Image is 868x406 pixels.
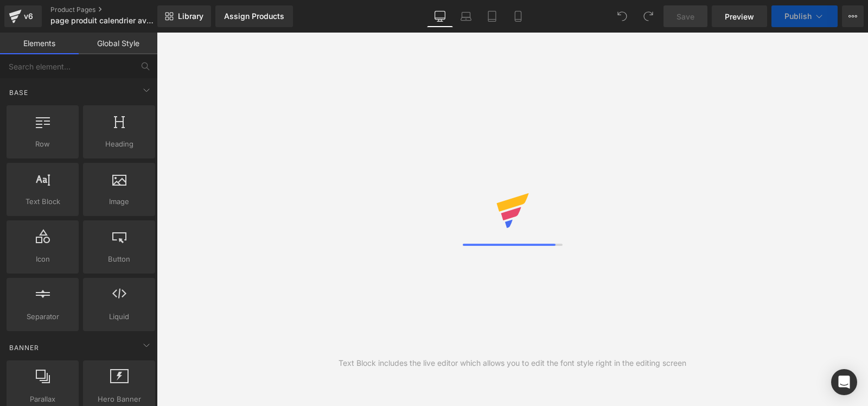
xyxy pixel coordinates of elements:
span: Button [86,253,152,265]
div: Assign Products [224,12,284,21]
span: Parallax [10,394,75,405]
span: Separator [10,311,75,322]
span: Base [8,87,29,98]
a: New Library [157,5,211,27]
button: More [842,5,864,27]
span: Hero Banner [86,394,152,405]
a: Global Style [79,33,157,54]
div: Open Intercom Messenger [831,369,857,395]
a: Tablet [479,5,505,27]
span: Heading [86,138,152,150]
a: v6 [4,5,42,27]
span: Banner [8,342,40,353]
span: Publish [784,12,812,21]
span: Save [676,11,694,22]
span: page produit calendrier avent 2025 [50,16,155,25]
button: Redo [637,5,659,27]
span: Preview [725,11,754,22]
div: v6 [22,9,35,23]
span: Liquid [86,311,152,322]
span: Row [10,138,75,150]
span: Icon [10,253,75,265]
a: Product Pages [50,5,175,14]
a: Laptop [453,5,479,27]
button: Publish [771,5,838,27]
span: Text Block [10,196,75,207]
a: Preview [712,5,767,27]
div: Text Block includes the live editor which allows you to edit the font style right in the editing ... [339,357,686,369]
a: Desktop [427,5,453,27]
span: Image [86,196,152,207]
button: Undo [611,5,633,27]
a: Mobile [505,5,531,27]
span: Library [178,11,203,21]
